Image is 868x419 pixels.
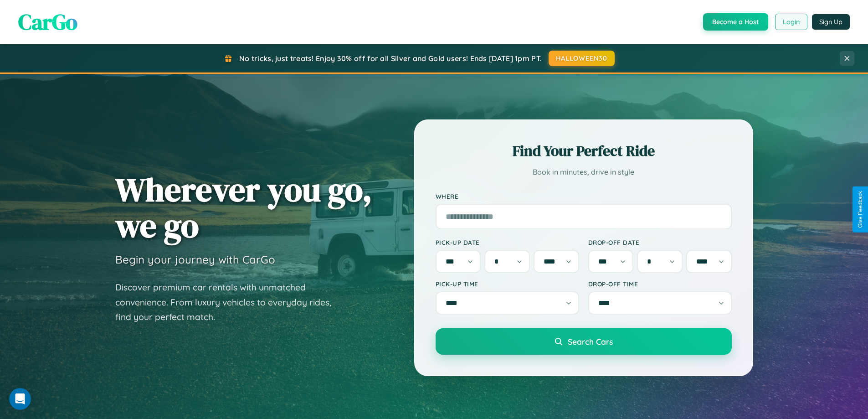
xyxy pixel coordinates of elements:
[9,388,31,410] iframe: Intercom live chat
[115,253,275,266] h3: Begin your journey with CarGo
[436,166,732,179] p: Book in minutes, drive in style
[436,141,732,161] h2: Find Your Perfect Ride
[436,328,732,355] button: Search Cars
[115,171,372,243] h1: Wherever you go, we go
[436,238,579,246] label: Pick-up Date
[568,336,613,347] span: Search Cars
[812,14,850,30] button: Sign Up
[775,14,807,30] button: Login
[436,192,732,200] label: Where
[115,280,343,325] p: Discover premium car rentals with unmatched convenience. From luxury vehicles to everyday rides, ...
[549,51,615,66] button: HALLOWEEN30
[857,191,863,228] div: Give Feedback
[588,280,732,288] label: Drop-off Time
[703,13,768,31] button: Become a Host
[436,280,579,288] label: Pick-up Time
[239,54,542,63] span: No tricks, just treats! Enjoy 30% off for all Silver and Gold users! Ends [DATE] 1pm PT.
[18,7,77,37] span: CarGo
[588,238,732,246] label: Drop-off Date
